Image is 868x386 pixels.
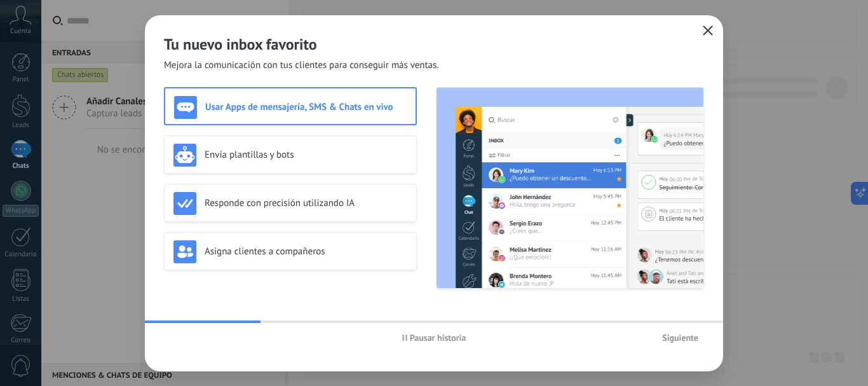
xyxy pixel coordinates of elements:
h2: Tu nuevo inbox favorito [164,34,704,54]
h3: Responde con precisión utilizando IA [205,197,407,209]
button: Pausar historia [397,328,472,347]
span: Pausar historia [410,333,466,342]
button: Siguiente [656,328,704,347]
span: Siguiente [662,333,698,342]
span: Mejora la comunicación con tus clientes para conseguir más ventas. [164,59,439,72]
h3: Asigna clientes a compañeros [205,245,407,258]
h3: Envía plantillas y bots [205,149,407,161]
h3: Usar Apps de mensajería, SMS & Chats en vivo [205,101,407,113]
